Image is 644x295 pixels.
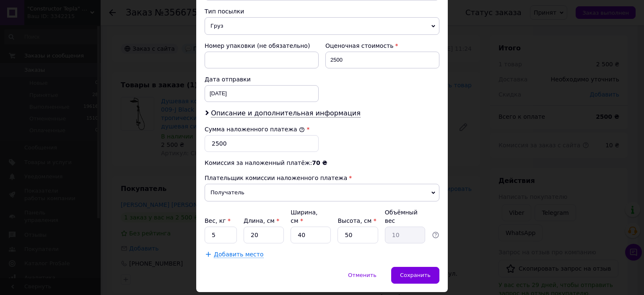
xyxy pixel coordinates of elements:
[205,42,319,50] div: Номер упаковки (не обязательно)
[385,208,425,225] div: Объёмный вес
[214,251,264,258] span: Добавить место
[400,272,431,278] span: Сохранить
[211,109,361,117] span: Описание и дополнительная информация
[205,184,439,201] span: Получатель
[244,217,279,224] label: Длина, см
[205,159,439,167] div: Комиссия за наложенный платёж:
[205,75,319,84] div: Дата отправки
[348,272,377,278] span: Отменить
[205,8,244,15] span: Тип посылки
[205,17,439,35] span: Груз
[291,209,317,224] label: Ширина, см
[325,42,439,50] div: Оценочная стоимость
[205,175,347,181] span: Плательщик комиссии наложенного платежа
[205,217,231,224] label: Вес, кг
[205,126,305,133] label: Сумма наложенного платежа
[338,217,376,224] label: Высота, см
[312,159,327,166] span: 70 ₴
